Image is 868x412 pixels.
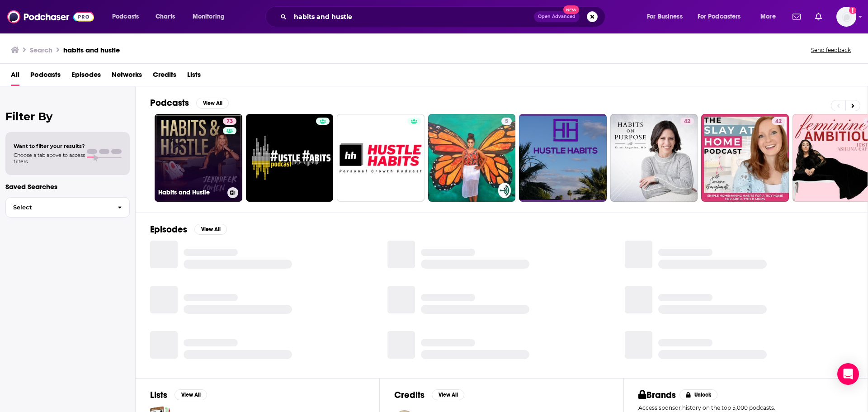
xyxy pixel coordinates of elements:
button: open menu [106,9,151,24]
a: 5 [428,114,516,202]
svg: Add a profile image [849,7,856,14]
button: Unlock [679,389,718,400]
span: 5 [505,117,508,126]
a: 42 [772,118,785,125]
button: open menu [186,9,236,24]
img: User Profile [836,7,856,27]
p: Access sponsor history on the top 5,000 podcasts. [638,404,853,411]
a: 42 [680,118,694,125]
p: Saved Searches [5,182,130,191]
a: PodcastsView All [150,97,229,109]
h3: Habits and Hustle [158,189,224,196]
a: 42 [610,114,698,202]
h3: habits and hustle [63,46,120,54]
span: For Podcasters [698,10,741,23]
span: New [563,5,580,14]
button: Show profile menu [836,7,856,27]
button: Send feedback [808,46,854,54]
span: 73 [226,117,233,126]
button: View All [432,389,464,400]
a: 5 [501,118,512,125]
button: View All [194,224,227,235]
h2: Brands [638,389,676,401]
a: Charts [150,9,180,24]
a: ListsView All [150,389,207,401]
a: 73 [223,118,236,125]
button: open menu [754,9,787,24]
a: Networks [112,67,142,86]
h2: Credits [394,389,425,401]
button: Open AdvancedNew [534,11,580,22]
button: open menu [641,9,694,24]
button: View All [196,98,229,109]
a: All [11,67,19,86]
div: Search podcasts, credits, & more... [274,6,614,27]
span: Monitoring [193,10,225,23]
a: Show notifications dropdown [811,9,826,24]
span: Open Advanced [538,14,576,19]
img: Podchaser - Follow, Share and Rate Podcasts [7,8,94,25]
span: Logged in as Ashley_Beenen [836,7,856,27]
button: open menu [692,9,754,24]
a: Credits [153,67,176,86]
h3: Search [30,46,52,54]
span: Select [6,204,110,210]
input: Search podcasts, credits, & more... [290,9,534,24]
a: Show notifications dropdown [789,9,804,24]
span: Choose a tab above to access filters. [14,152,85,165]
span: For Business [647,10,683,23]
h2: Podcasts [150,97,189,109]
a: 42 [701,114,789,202]
button: Select [5,197,130,218]
span: 42 [684,117,690,126]
h2: Filter By [5,110,130,123]
span: 42 [775,117,782,126]
h2: Episodes [150,224,187,235]
a: CreditsView All [394,389,464,401]
a: EpisodesView All [150,224,227,235]
span: Want to filter your results? [14,143,85,149]
button: View All [175,389,207,400]
span: Podcasts [112,10,139,23]
a: Episodes [71,67,101,86]
div: Open Intercom Messenger [837,363,859,385]
a: Lists [187,67,201,86]
a: 73Habits and Hustle [155,114,242,202]
span: More [760,10,776,23]
span: Charts [156,10,175,23]
h2: Lists [150,389,167,401]
a: Podcasts [30,67,61,86]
